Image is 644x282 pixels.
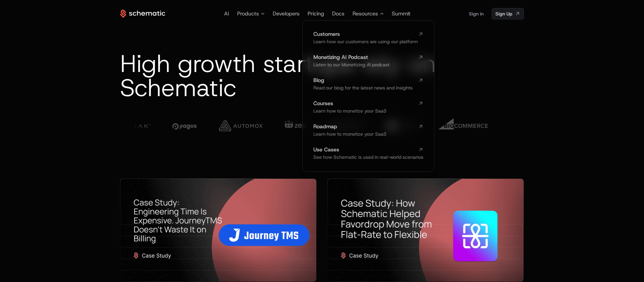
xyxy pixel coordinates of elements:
span: Products [237,10,259,18]
a: CustomersLearn how our customers are using our platform [313,31,423,45]
span: Monetizing AI Podcast [313,55,415,60]
a: Monetizing AI PodcastListen to our Monetizing AI podcast [313,55,423,68]
a: Developers [273,10,300,17]
a: RoadmapLearn how to monetize your SaaS [313,124,423,138]
img: Case Study - JourneyTMS [120,179,316,282]
span: Use Cases [313,147,415,152]
a: Pricing [308,10,324,17]
img: Customer 6 [285,116,307,136]
img: Customer 9 [438,116,488,135]
span: Roadmap [313,124,415,129]
span: Listen to our Monetizing AI podcast [313,62,389,68]
span: Resources [353,10,378,18]
img: Case Study - Favordrop [328,179,524,282]
span: Courses [313,101,415,106]
span: High growth startups rely on Schematic [120,48,436,104]
span: Customers [313,31,415,37]
a: Summit [392,10,411,17]
a: AI [224,10,229,17]
a: BlogRead our blog for the latest news and insights [313,78,423,91]
a: Sign in [469,8,484,19]
img: Customer 5 [219,116,263,136]
img: Customer 4 [172,116,197,136]
span: Learn how to monetize your SaaS [313,108,386,114]
a: CoursesLearn how to monetize your SaaS [313,101,423,115]
span: Learn how to monetize your SaaS [313,131,386,137]
a: Use CasesSee how Schematic is used in real-world scenarios [313,147,423,161]
a: Docs [332,10,344,17]
span: Learn how our customers are using our platform [313,39,418,45]
img: Customer 3 [94,116,150,136]
a: [object Object] [492,8,524,19]
span: See how Schematic is used in real-world scenarios [313,154,423,160]
span: Read our blog for the latest news and insights [313,85,413,91]
span: Blog [313,78,415,83]
span: Sign Up [495,10,512,17]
